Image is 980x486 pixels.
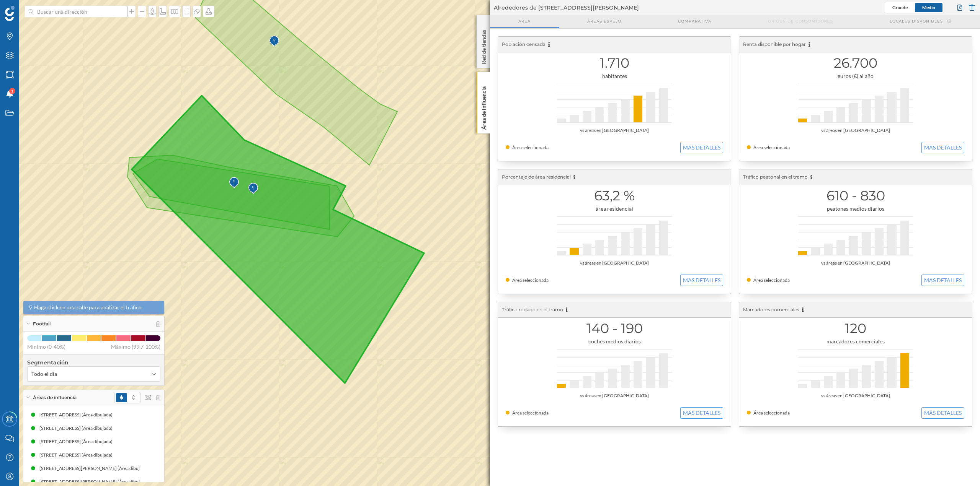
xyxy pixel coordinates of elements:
[506,189,723,203] h1: 63,2 %
[11,87,13,95] span: 1
[921,275,964,286] button: MAS DETALLES
[680,142,723,153] button: MAS DETALLES
[248,181,258,196] img: Marker
[33,320,51,327] span: Footfall
[5,6,15,21] img: Geoblink Logo
[39,438,116,445] div: [STREET_ADDRESS] (Área dibujada)
[753,145,790,150] span: Área seleccionada
[512,277,549,283] span: Área seleccionada
[753,277,790,283] span: Área seleccionada
[229,175,239,190] img: Marker
[506,321,723,336] h1: 140 - 190
[506,338,723,345] div: coches medios diarios
[922,5,935,10] span: Medio
[15,5,42,12] span: Soporte
[680,275,723,286] button: MAS DETALLES
[269,34,279,49] img: Marker
[680,407,723,419] button: MAS DETALLES
[747,259,964,267] div: vs áreas en [GEOGRAPHIC_DATA]
[747,205,964,213] div: peatones medios diarios
[739,169,972,185] div: Tráfico peatonal en el tramo
[498,302,731,318] div: Tráfico rodado en el tramo
[739,37,972,52] div: Renta disponible por hogar
[27,343,65,351] span: Mínimo (0-40%)
[747,189,964,203] h1: 610 - 830
[506,259,723,267] div: vs áreas en [GEOGRAPHIC_DATA]
[39,424,116,432] div: [STREET_ADDRESS] (Área dibujada)
[39,478,152,486] div: [STREET_ADDRESS][PERSON_NAME] (Área dibujada)
[890,18,943,24] span: Locales disponibles
[747,338,964,345] div: marcadores comerciales
[506,205,723,213] div: área residencial
[498,37,731,52] div: Población censada
[480,83,488,130] p: Área de influencia
[506,127,723,134] div: vs áreas en [GEOGRAPHIC_DATA]
[739,302,972,318] div: Marcadores comerciales
[111,343,160,351] span: Máximo (99,7-100%)
[892,5,908,10] span: Grande
[506,56,723,70] h1: 1.710
[921,407,964,419] button: MAS DETALLES
[747,127,964,134] div: vs áreas en [GEOGRAPHIC_DATA]
[747,321,964,336] h1: 120
[747,56,964,70] h1: 26.700
[39,451,116,459] div: [STREET_ADDRESS] (Área dibujada)
[678,18,711,24] span: Comparativa
[747,392,964,400] div: vs áreas en [GEOGRAPHIC_DATA]
[494,4,639,11] span: Alrededores de [STREET_ADDRESS][PERSON_NAME]
[39,411,116,419] div: [STREET_ADDRESS] (Área dibujada)
[587,18,621,24] span: Áreas espejo
[31,370,57,378] span: Todo el día
[747,72,964,80] div: euros (€) al año
[27,359,160,366] h4: Segmentación
[518,18,531,24] span: Area
[33,394,77,401] span: Áreas de influencia
[753,410,790,416] span: Área seleccionada
[39,465,152,472] div: [STREET_ADDRESS][PERSON_NAME] (Área dibujada)
[768,18,833,24] span: Origen de consumidores
[512,145,549,150] span: Área seleccionada
[480,27,488,64] p: Red de tiendas
[506,392,723,400] div: vs áreas en [GEOGRAPHIC_DATA]
[506,72,723,80] div: habitantes
[498,169,731,185] div: Porcentaje de área residencial
[921,142,964,153] button: MAS DETALLES
[512,410,549,416] span: Área seleccionada
[34,304,142,311] span: Haga click en una calle para analizar el tráfico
